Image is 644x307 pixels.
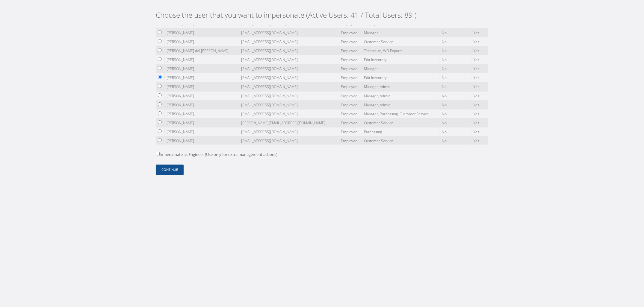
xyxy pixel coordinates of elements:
[362,109,440,118] td: Manager, Purchasing, Customer Service
[339,28,362,37] td: Employee
[339,118,362,127] td: Employee
[339,109,362,118] td: Employee
[440,136,472,145] td: No
[165,118,239,127] td: [PERSON_NAME]
[472,37,488,46] td: Yes
[362,100,440,109] td: Manager, Admin
[472,136,488,145] td: Yes
[156,152,160,156] input: Impersonate as Engineer (Use only for extra management actions)
[440,28,472,37] td: No
[440,100,472,109] td: No
[362,37,440,46] td: Customer Service
[339,136,362,145] td: Employee
[472,82,488,91] td: Yes
[339,37,362,46] td: Employee
[472,46,488,55] td: Yes
[440,46,472,55] td: No
[165,73,239,82] td: [PERSON_NAME]
[440,73,472,82] td: No
[362,28,440,37] td: Manager
[239,28,339,37] td: [EMAIL_ADDRESS][DOMAIN_NAME]
[239,91,339,100] td: [EMAIL_ADDRESS][DOMAIN_NAME]
[440,91,472,100] td: No
[339,91,362,100] td: Employee
[472,64,488,73] td: Yes
[440,37,472,46] td: No
[165,46,239,55] td: [PERSON_NAME] del [PERSON_NAME]
[362,73,440,82] td: Edit Inventory
[440,55,472,64] td: No
[362,64,440,73] td: Manager
[362,46,440,55] td: Technician, WO Exports
[362,55,440,64] td: Edit Inventory
[239,55,339,64] td: [EMAIL_ADDRESS][DOMAIN_NAME]
[239,136,339,145] td: [EMAIL_ADDRESS][DOMAIN_NAME]
[472,127,488,136] td: Yes
[165,91,239,100] td: [PERSON_NAME]
[362,136,440,145] td: Customer Service
[440,109,472,118] td: No
[165,127,239,136] td: [PERSON_NAME]
[239,118,339,127] td: [PERSON_NAME][EMAIL_ADDRESS][DOMAIN_NAME]
[239,64,339,73] td: [EMAIL_ADDRESS][DOMAIN_NAME]
[472,109,488,118] td: Yes
[239,37,339,46] td: [EMAIL_ADDRESS][DOMAIN_NAME]
[339,73,362,82] td: Employee
[472,28,488,37] td: Yes
[239,127,339,136] td: [EMAIL_ADDRESS][DOMAIN_NAME]
[440,118,472,127] td: No
[156,152,277,158] label: Impersonate as Engineer (Use only for extra management actions)
[156,11,488,19] h2: Choose the user that you want to impersonate (Active Users: 41 / Total Users: 89 )
[472,100,488,109] td: Yes
[440,127,472,136] td: No
[362,127,440,136] td: Purchasing
[339,82,362,91] td: Employee
[165,28,239,37] td: [PERSON_NAME]
[165,37,239,46] td: [PERSON_NAME]
[472,55,488,64] td: Yes
[165,64,239,73] td: [PERSON_NAME]
[239,46,339,55] td: [EMAIL_ADDRESS][DOMAIN_NAME]
[362,82,440,91] td: Manager, Admin
[339,127,362,136] td: Employee
[165,136,239,145] td: [PERSON_NAME]
[165,55,239,64] td: [PERSON_NAME]
[165,100,239,109] td: [PERSON_NAME]
[440,64,472,73] td: No
[440,82,472,91] td: No
[362,118,440,127] td: Customer Service
[156,165,184,175] button: Continue
[472,91,488,100] td: Yes
[472,118,488,127] td: Yes
[339,46,362,55] td: Employee
[362,91,440,100] td: Manager, Admin
[239,100,339,109] td: [EMAIL_ADDRESS][DOMAIN_NAME]
[165,82,239,91] td: [PERSON_NAME]
[239,73,339,82] td: [EMAIL_ADDRESS][DOMAIN_NAME]
[472,73,488,82] td: Yes
[239,82,339,91] td: [EMAIL_ADDRESS][DOMAIN_NAME]
[339,100,362,109] td: Employee
[339,64,362,73] td: Employee
[165,109,239,118] td: [PERSON_NAME]
[339,55,362,64] td: Employee
[239,109,339,118] td: [EMAIL_ADDRESS][DOMAIN_NAME]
